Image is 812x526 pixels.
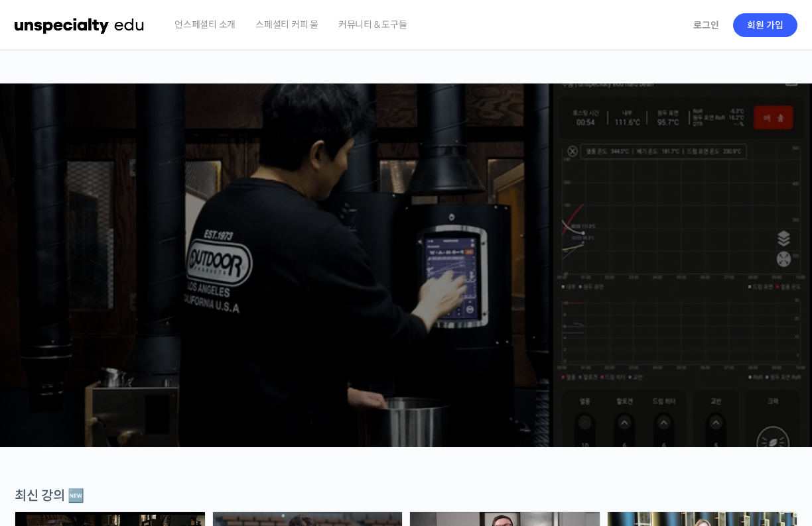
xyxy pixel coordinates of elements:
a: 회원 가입 [733,13,797,37]
div: 최신 강의 🆕 [15,487,797,505]
p: 시간과 장소에 구애받지 않고, 검증된 커리큘럼으로 [13,276,799,294]
a: 로그인 [685,10,727,40]
p: [PERSON_NAME]을 다하는 당신을 위해, 최고와 함께 만든 커피 클래스 [13,203,799,270]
